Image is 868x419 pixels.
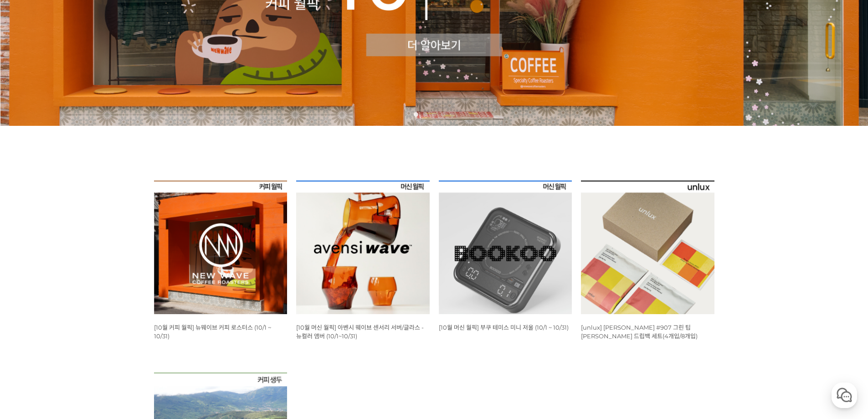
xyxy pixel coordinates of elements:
[439,181,572,314] img: [10월 머신 월픽] 부쿠 테미스 미니 저울 (10/1 ~ 10/31)
[118,289,175,312] a: 설정
[60,289,118,312] a: 대화
[83,303,94,310] span: 대화
[154,181,288,314] img: [10월 커피 월픽] 뉴웨이브 커피 로스터스 (10/1 ~ 10/31)
[450,112,455,117] a: 5
[581,181,714,314] img: [unlux] 파나마 잰슨 #907 그린 팁 게이샤 워시드 드립백 세트(4개입/8개입)
[29,303,34,310] span: 홈
[581,324,698,340] a: [unlux] [PERSON_NAME] #907 그린 팁 [PERSON_NAME] 드립백 세트(4개입/8개입)
[414,112,418,117] a: 1
[441,112,446,117] a: 4
[141,303,152,310] span: 설정
[423,112,427,117] a: 2
[154,324,271,340] a: [10월 커피 월픽] 뉴웨이브 커피 로스터스 (10/1 ~ 10/31)
[296,324,424,340] a: [10월 머신 월픽] 아벤시 웨이브 센서리 서버/글라스 - 뉴컬러 앰버 (10/1~10/31)
[432,112,437,117] a: 3
[3,289,60,312] a: 홈
[439,324,569,331] a: [10월 머신 월픽] 부쿠 테미스 미니 저울 (10/1 ~ 10/31)
[296,181,430,314] img: [10월 머신 월픽] 아벤시 웨이브 센서리 서버/글라스 - 뉴컬러 앰버 (10/1~10/31)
